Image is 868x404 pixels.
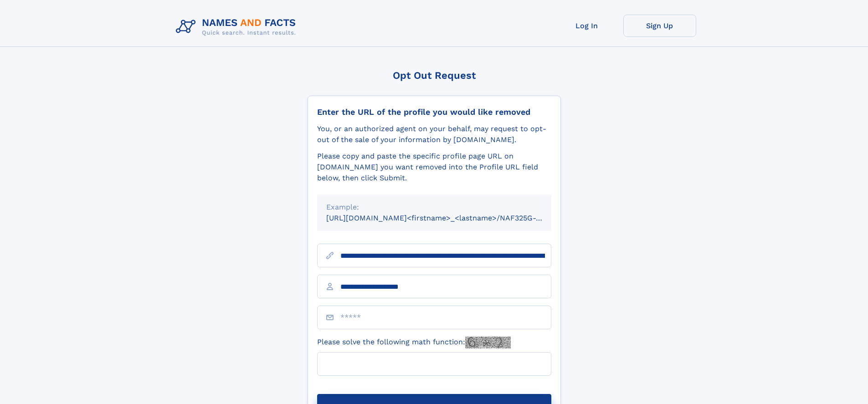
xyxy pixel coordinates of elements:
[317,107,551,117] div: Enter the URL of the profile you would like removed
[326,214,569,222] small: [URL][DOMAIN_NAME]<firstname>_<lastname>/NAF325G-xxxxxxxx
[326,202,542,213] div: Example:
[317,123,551,145] div: You, or an authorized agent on your behalf, may request to opt-out of the sale of your informatio...
[623,15,696,37] a: Sign Up
[550,15,623,37] a: Log In
[317,151,551,184] div: Please copy and paste the specific profile page URL on [DOMAIN_NAME] you want removed into the Pr...
[308,70,561,81] div: Opt Out Request
[172,15,303,39] img: Logo Names and Facts
[317,337,511,348] label: Please solve the following math function:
